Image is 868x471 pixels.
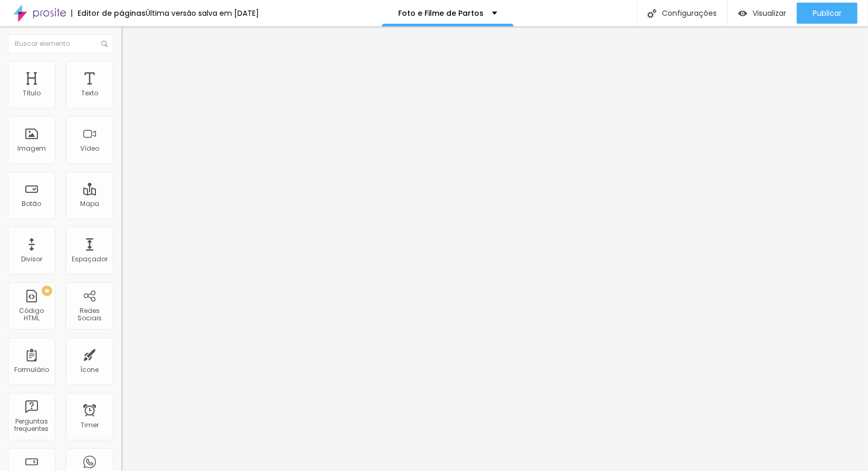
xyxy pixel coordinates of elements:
[753,9,786,17] span: Visualizar
[81,366,99,374] div: Ícone
[69,307,110,322] div: Redes Sociais
[399,9,484,17] p: Foto e Filme de Partos
[146,9,259,17] div: Última versão salva em [DATE]
[797,3,857,24] button: Publicar
[648,9,657,18] img: Icone
[8,34,113,53] input: Buscar elemento
[11,307,52,322] div: Código HTML
[80,200,99,208] div: Mapa
[11,418,52,433] div: Perguntas frequentes
[22,200,42,208] div: Botão
[21,256,42,263] div: Divisor
[81,90,98,97] div: Texto
[72,256,108,263] div: Espaçador
[23,90,41,97] div: Título
[813,9,842,17] span: Publicar
[71,9,146,17] div: Editor de páginas
[728,3,797,24] button: Visualizar
[738,9,747,18] img: view-1.svg
[121,26,868,471] iframe: Editor
[101,41,108,47] img: Icone
[80,145,99,152] div: Vídeo
[14,366,49,374] div: Formulário
[17,145,46,152] div: Imagem
[81,421,99,429] div: Timer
